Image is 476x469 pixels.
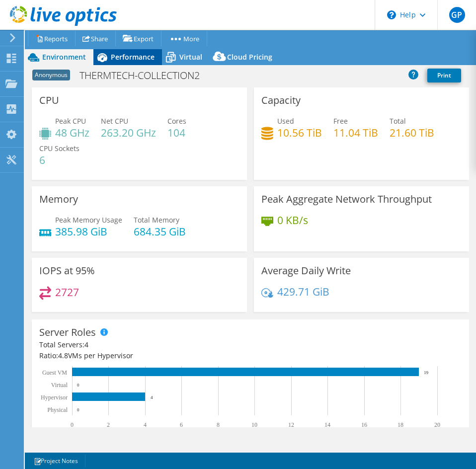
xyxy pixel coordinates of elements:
[101,116,128,126] span: Net CPU
[288,421,294,428] text: 12
[39,95,59,106] h3: CPU
[397,421,403,428] text: 18
[84,340,88,349] span: 4
[277,215,308,226] h4: 0 KB/s
[115,31,161,46] a: Export
[261,265,351,276] h3: Average Daily Write
[39,194,78,205] h3: Memory
[387,10,396,19] svg: \n
[55,116,86,126] span: Peak CPU
[55,127,89,138] h4: 48 GHz
[27,455,85,467] a: Project Notes
[39,327,96,338] h3: Server Roles
[277,286,329,297] h4: 429.71 GiB
[167,116,186,126] span: Cores
[277,116,294,126] span: Used
[39,265,95,276] h3: IOPS at 95%
[55,287,79,298] h4: 2727
[434,421,440,428] text: 20
[333,116,348,126] span: Free
[39,339,250,350] div: Total Servers:
[71,421,74,428] text: 0
[179,52,202,62] span: Virtual
[42,369,67,376] text: Guest VM
[47,406,68,413] text: Physical
[39,350,462,361] div: Ratio: VMs per Hypervisor
[134,215,179,225] span: Total Memory
[75,70,215,81] h1: THERMTECH-COLLECTION2
[55,215,122,225] span: Peak Memory Usage
[55,226,122,237] h4: 385.98 GiB
[217,421,220,428] text: 8
[101,127,156,138] h4: 263.20 GHz
[261,194,432,205] h3: Peak Aggregate Network Throughput
[324,421,330,428] text: 14
[144,421,147,428] text: 4
[333,127,378,138] h4: 11.04 TiB
[32,70,70,80] span: Anonymous
[424,370,429,375] text: 19
[251,421,257,428] text: 10
[361,421,367,428] text: 16
[277,127,322,138] h4: 10.56 TiB
[111,52,155,62] span: Performance
[180,421,183,428] text: 6
[77,383,79,388] text: 0
[390,116,406,126] span: Total
[449,7,465,23] span: GP
[161,31,207,46] a: More
[261,95,301,106] h3: Capacity
[51,382,68,389] text: Virtual
[390,127,434,138] h4: 21.60 TiB
[28,31,76,46] a: Reports
[58,351,68,360] span: 4.8
[42,52,86,62] span: Environment
[41,394,68,401] text: Hypervisor
[167,127,186,138] h4: 104
[151,395,153,400] text: 4
[39,144,79,153] span: CPU Sockets
[39,155,79,165] h4: 6
[77,407,79,412] text: 0
[134,226,186,237] h4: 684.35 GiB
[427,69,461,82] a: Print
[75,31,116,46] a: Share
[227,52,272,62] span: Cloud Pricing
[107,421,110,428] text: 2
